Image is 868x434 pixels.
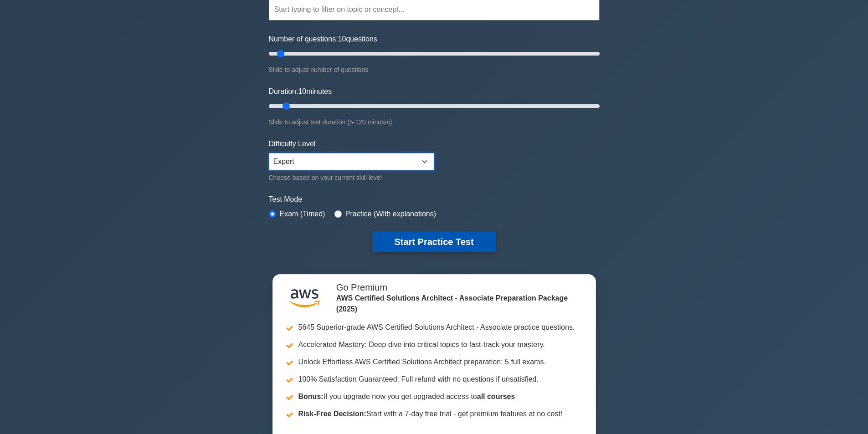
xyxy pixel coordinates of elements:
[298,87,306,95] span: 10
[269,117,600,128] div: Slide to adjust test duration (5-120 minutes)
[269,172,434,183] div: Choose based on your current skill level
[345,209,436,220] label: Practice (With explanations)
[338,35,346,43] span: 10
[269,86,332,97] label: Duration: minutes
[269,64,600,75] div: Slide to adjust number of questions
[269,34,377,45] label: Number of questions: questions
[280,209,325,220] label: Exam (Timed)
[269,194,600,205] label: Test Mode
[269,138,316,149] label: Difficulty Level
[372,231,495,252] button: Start Practice Test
